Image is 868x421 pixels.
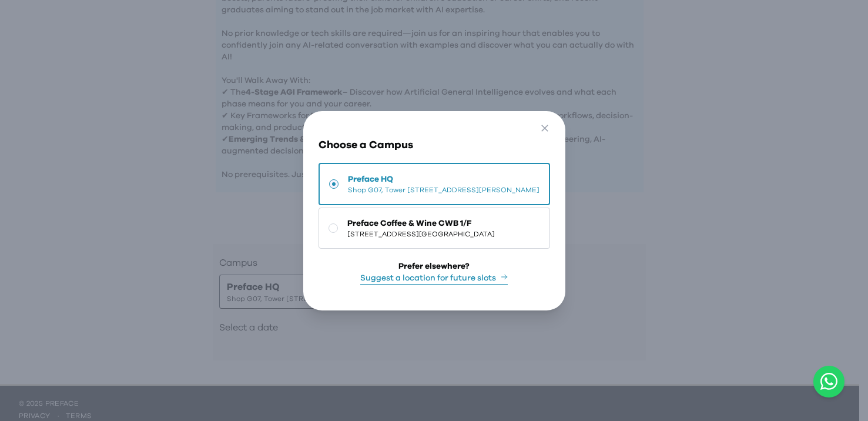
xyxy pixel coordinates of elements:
span: Shop G07, Tower [STREET_ADDRESS][PERSON_NAME] [348,185,539,195]
span: Preface Coffee & Wine CWB 1/F [347,218,495,229]
button: Suggest a location for future slots [360,272,508,285]
span: [STREET_ADDRESS][GEOGRAPHIC_DATA] [347,229,495,239]
h3: Choose a Campus [319,137,550,153]
div: Prefer elsewhere? [398,260,470,272]
span: Preface HQ [348,173,539,185]
button: Preface HQShop G07, Tower [STREET_ADDRESS][PERSON_NAME] [319,163,550,205]
button: Preface Coffee & Wine CWB 1/F[STREET_ADDRESS][GEOGRAPHIC_DATA] [319,208,550,249]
